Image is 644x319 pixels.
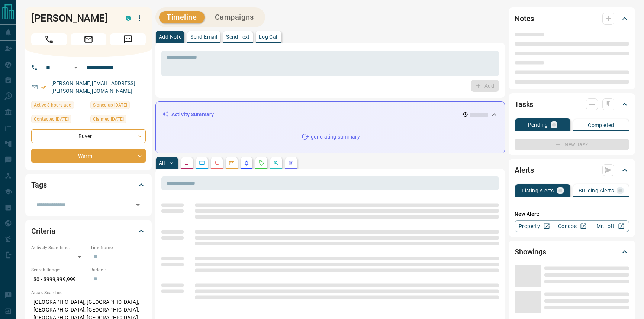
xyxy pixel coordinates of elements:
h2: Tags [31,179,46,191]
div: condos.ca [126,16,131,21]
h2: Showings [515,246,546,258]
svg: Listing Alerts [244,160,249,166]
span: Signed up [DATE] [93,101,127,109]
span: Contacted [DATE] [34,115,69,123]
div: Activity Summary [162,108,499,121]
button: Campaigns [207,11,261,23]
p: $0 - $999,999,999 [31,273,87,286]
p: Activity Summary [171,111,214,118]
p: Timeframe: [90,244,146,251]
a: [PERSON_NAME][EMAIL_ADDRESS][PERSON_NAME][DOMAIN_NAME] [51,80,135,94]
span: Message [110,33,146,45]
h2: Alerts [515,164,534,176]
svg: Agent Actions [288,160,294,166]
div: Alerts [515,161,629,179]
span: Claimed [DATE] [93,115,124,123]
div: Tue Nov 05 2024 [31,115,87,126]
p: Send Email [190,34,217,39]
p: Listing Alerts [522,188,554,193]
span: Email [71,33,106,45]
p: Building Alerts [579,188,614,193]
svg: Email Verified [41,85,46,90]
p: Actively Searching: [31,244,87,251]
span: Active 8 hours ago [34,101,71,109]
p: Areas Searched: [31,289,146,296]
p: generating summary [311,133,360,141]
a: Property [515,220,553,232]
span: Call [31,33,67,45]
p: Budget: [90,267,146,273]
div: Sat Oct 11 2025 [31,101,87,111]
h2: Criteria [31,225,55,237]
div: Sun Sep 22 2024 [90,115,146,126]
p: Search Range: [31,267,87,273]
div: Showings [515,243,629,261]
svg: Emails [229,160,235,166]
p: Pending [528,122,548,127]
p: Completed [588,123,614,128]
div: Criteria [31,222,146,240]
svg: Calls [214,160,220,166]
svg: Opportunities [273,160,279,166]
p: Log Call [259,34,278,39]
div: Thu Feb 11 2021 [90,101,146,111]
div: Notes [515,10,629,27]
svg: Requests [258,160,264,166]
div: Tags [31,176,146,194]
h1: [PERSON_NAME] [31,12,115,24]
div: Tasks [515,95,629,113]
button: Open [133,200,143,210]
h2: Notes [515,13,534,25]
p: Add Note [159,34,181,39]
a: Condos [553,220,591,232]
p: All [159,160,165,166]
svg: Notes [184,160,190,166]
p: New Alert: [515,210,629,218]
button: Open [71,63,80,72]
a: Mr.Loft [591,220,629,232]
p: Send Text [226,34,250,39]
button: Timeline [159,11,205,23]
h2: Tasks [515,98,533,110]
div: Warm [31,149,146,163]
svg: Lead Browsing Activity [199,160,205,166]
div: Buyer [31,129,146,143]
